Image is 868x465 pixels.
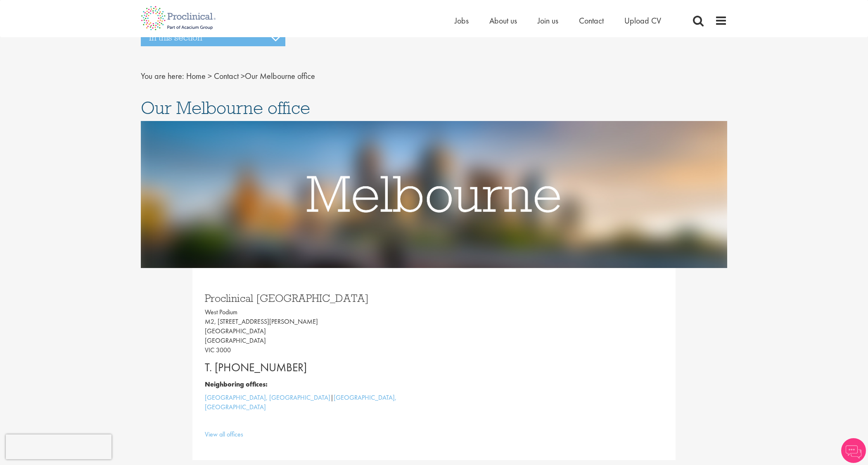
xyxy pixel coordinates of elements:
[186,71,206,81] a: breadcrumb link to Home
[455,15,469,26] a: Jobs
[205,393,396,411] a: [GEOGRAPHIC_DATA], [GEOGRAPHIC_DATA]
[538,15,558,26] a: Join us
[205,393,428,412] p: |
[624,15,661,26] a: Upload CV
[141,71,184,81] span: You are here:
[141,29,285,46] h3: In this section
[489,15,517,26] a: About us
[214,71,239,81] a: breadcrumb link to Contact
[6,434,111,459] iframe: reCAPTCHA
[141,97,310,119] span: Our Melbourne office
[205,359,428,376] p: T. [PHONE_NUMBER]
[205,380,268,389] b: Neighboring offices:
[579,15,604,26] a: Contact
[205,308,428,355] p: West Podium M2, [STREET_ADDRESS][PERSON_NAME] [GEOGRAPHIC_DATA] [GEOGRAPHIC_DATA] VIC 3000
[205,293,428,304] h3: Proclinical [GEOGRAPHIC_DATA]
[141,268,727,460] div: To enrich screen reader interactions, please activate Accessibility in Grammarly extension settings
[841,438,866,463] img: Chatbot
[186,71,315,81] span: Our Melbourne office
[241,71,245,81] span: >
[205,393,330,402] a: [GEOGRAPHIC_DATA], [GEOGRAPHIC_DATA]
[208,71,212,81] span: >
[205,430,243,439] a: View all offices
